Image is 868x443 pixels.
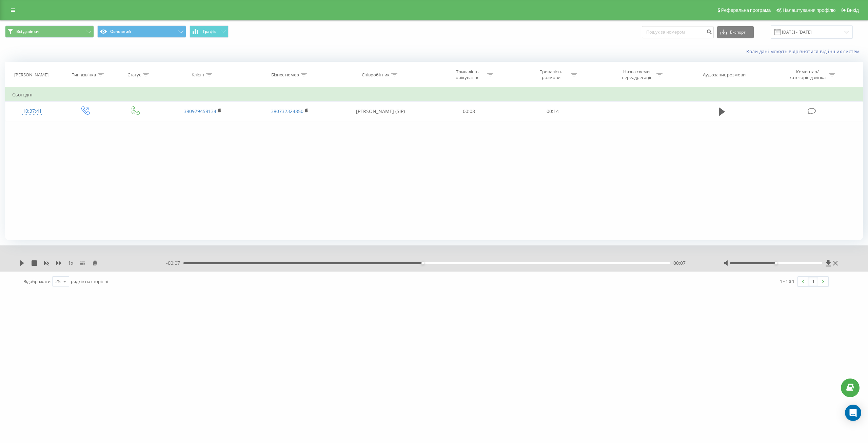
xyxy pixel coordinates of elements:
[618,69,655,80] div: Назва схеми переадресації
[192,72,204,78] div: Клієнт
[788,69,827,80] div: Коментар/категорія дзвінка
[55,278,61,285] div: 25
[783,7,835,13] span: Налаштування профілю
[775,262,777,264] div: Accessibility label
[190,25,229,38] button: Графік
[14,72,48,78] div: [PERSON_NAME]
[845,405,861,421] div: Open Intercom Messenger
[12,105,52,118] div: 10:37:41
[5,25,94,38] button: Всі дзвінки
[97,25,186,38] button: Основний
[642,26,714,38] input: Пошук за номером
[721,7,771,13] span: Реферальна програма
[673,260,686,266] span: 00:07
[71,278,108,284] span: рядків на сторінці
[847,7,859,13] span: Вихід
[271,108,303,114] a: 380732324850
[16,29,39,34] span: Всі дзвінки
[746,48,863,55] a: Коли дані можуть відрізнятися вiд інших систем
[421,262,424,264] div: Accessibility label
[23,278,51,284] span: Відображати
[427,101,511,121] td: 00:08
[203,29,216,34] span: Графік
[184,108,216,114] a: 380979458134
[362,72,390,78] div: Співробітник
[68,260,73,266] span: 1 x
[511,101,595,121] td: 00:14
[533,69,569,80] div: Тривалість розмови
[166,260,183,266] span: - 00:07
[449,69,486,80] div: Тривалість очікування
[5,88,863,101] td: Сьогодні
[808,277,818,286] a: 1
[127,72,141,78] div: Статус
[72,72,96,78] div: Тип дзвінка
[271,72,299,78] div: Бізнес номер
[780,278,794,284] div: 1 - 1 з 1
[333,101,427,121] td: [PERSON_NAME] (SIP)
[717,26,754,38] button: Експорт
[703,72,746,78] div: Аудіозапис розмови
